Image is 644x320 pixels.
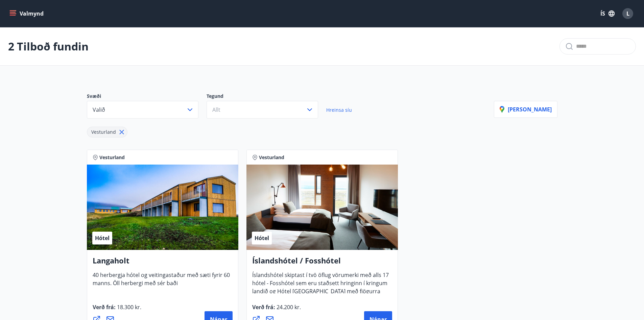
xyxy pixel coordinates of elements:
[8,7,46,20] button: menu
[8,39,89,54] p: 2 Tilboð fundin
[252,271,389,308] span: Íslandshótel skiptast í tvö öflug vörumerki með alls 17 hótel - Fosshótel sem eru staðsett hringi...
[207,93,326,101] p: Tegund
[87,101,198,119] button: Valið
[93,303,141,316] span: Verð frá :
[494,101,557,118] button: [PERSON_NAME]
[95,234,110,242] span: Hótel
[212,106,220,113] span: Allt
[207,101,318,119] button: Allt
[252,255,392,271] h4: Íslandshótel / Fosshótel
[93,106,105,113] span: Valið
[255,234,269,242] span: Hótel
[116,303,141,311] span: 18.300 kr.
[259,154,284,161] span: Vesturland
[93,255,233,271] h4: Langaholt
[626,10,629,17] span: L
[87,127,127,137] div: Vesturland
[99,154,125,161] span: Vesturland
[500,106,552,113] p: [PERSON_NAME]
[326,107,352,113] span: Hreinsa síu
[620,5,636,22] button: L
[275,303,301,311] span: 24.200 kr.
[93,271,230,292] span: 40 herbergja hótel og veitingastaður með sæti fyrir 60 manns. Öll herbergi með sér baði
[252,303,301,316] span: Verð frá :
[597,7,618,20] button: ÍS
[87,93,207,101] p: Svæði
[91,129,116,135] span: Vesturland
